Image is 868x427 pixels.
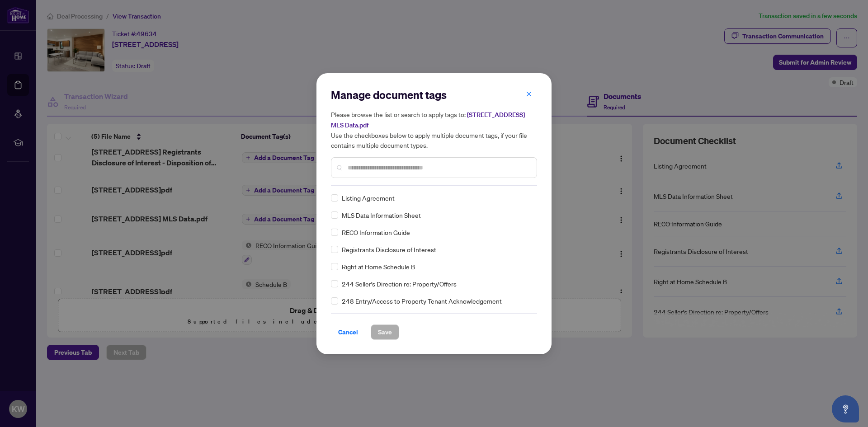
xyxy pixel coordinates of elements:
span: MLS Data Information Sheet [342,210,421,220]
span: RECO Information Guide [342,227,410,237]
span: Right at Home Schedule B [342,262,415,272]
span: Listing Agreement [342,193,395,203]
span: Registrants Disclosure of Interest [342,244,436,254]
span: 248 Entry/Access to Property Tenant Acknowledgement [342,296,502,306]
button: Open asap [832,395,859,422]
span: Cancel [338,325,358,339]
span: [STREET_ADDRESS] MLS Data.pdf [331,111,525,129]
span: 244 Seller’s Direction re: Property/Offers [342,279,457,289]
h2: Manage document tags [331,88,537,102]
h5: Please browse the list or search to apply tags to: Use the checkboxes below to apply multiple doc... [331,109,537,150]
span: close [526,91,532,97]
button: Save [371,324,399,340]
button: Cancel [331,324,365,340]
